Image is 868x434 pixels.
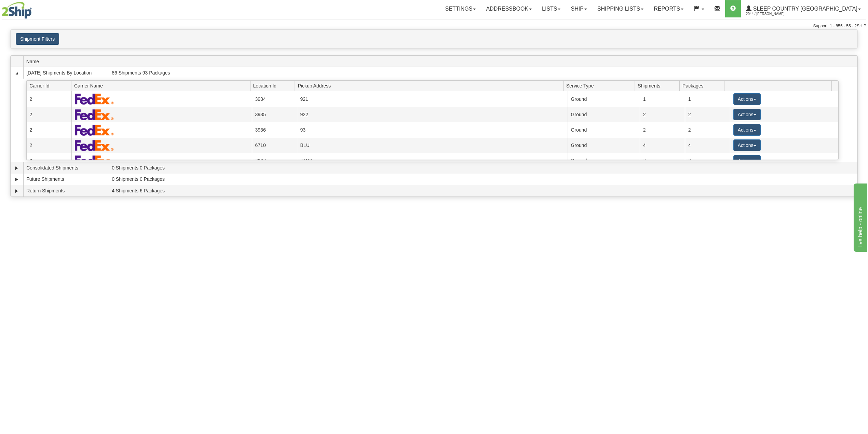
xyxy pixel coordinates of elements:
[23,174,109,185] td: Future Shipments
[16,33,59,45] button: Shipment Filters
[649,0,689,17] a: Reports
[23,67,109,79] td: [DATE] Shipments By Location
[685,91,730,107] td: 1
[109,185,857,196] td: 4 Shipments 6 Packages
[26,138,71,153] td: 2
[252,91,297,107] td: 3934
[297,138,568,153] td: BLU
[75,140,114,151] img: FedEx Express®
[568,153,640,168] td: Ground
[29,80,71,91] span: Carrier Id
[733,109,761,120] button: Actions
[109,162,857,174] td: 0 Shipments 0 Packages
[13,176,20,183] a: Expand
[13,165,20,172] a: Expand
[568,91,640,107] td: Ground
[26,122,71,138] td: 2
[23,185,109,196] td: Return Shipments
[751,6,857,12] span: Sleep Country [GEOGRAPHIC_DATA]
[640,153,685,168] td: 7
[440,0,481,17] a: Settings
[481,0,537,17] a: Addressbook
[26,91,71,107] td: 2
[733,155,761,167] button: Actions
[74,80,250,91] span: Carrier Name
[733,139,761,151] button: Actions
[23,162,109,174] td: Consolidated Shipments
[638,80,679,91] span: Shipments
[253,80,295,91] span: Location Id
[566,80,635,91] span: Service Type
[640,138,685,153] td: 4
[2,23,866,29] div: Support: 1 - 855 - 55 - 2SHIP
[852,182,867,252] iframe: chat widget
[252,122,297,138] td: 3936
[746,11,797,17] span: 2044 / [PERSON_NAME]
[640,91,685,107] td: 1
[741,0,866,17] a: Sleep Country [GEOGRAPHIC_DATA] 2044 / [PERSON_NAME]
[568,122,640,138] td: Ground
[640,122,685,138] td: 2
[566,0,592,17] a: Ship
[297,153,568,168] td: JASZ
[26,107,71,122] td: 2
[109,67,857,79] td: 86 Shipments 93 Packages
[75,155,114,166] img: FedEx Express®
[297,107,568,122] td: 922
[75,109,114,120] img: FedEx Express®
[682,80,724,91] span: Packages
[568,107,640,122] td: Ground
[685,107,730,122] td: 2
[26,153,71,168] td: 2
[75,124,114,136] img: FedEx Express®
[298,80,563,91] span: Pickup Address
[13,70,20,77] a: Collapse
[5,4,63,12] div: live help - online
[297,91,568,107] td: 921
[109,174,857,185] td: 0 Shipments 0 Packages
[297,122,568,138] td: 93
[252,107,297,122] td: 3935
[733,124,761,136] button: Actions
[13,188,20,194] a: Expand
[685,138,730,153] td: 4
[685,153,730,168] td: 7
[640,107,685,122] td: 2
[2,2,32,19] img: logo2044.jpg
[75,93,114,105] img: FedEx Express®
[568,138,640,153] td: Ground
[537,0,566,17] a: Lists
[733,93,761,105] button: Actions
[252,153,297,168] td: 7267
[252,138,297,153] td: 6710
[685,122,730,138] td: 2
[592,0,649,17] a: Shipping lists
[26,56,109,67] span: Name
